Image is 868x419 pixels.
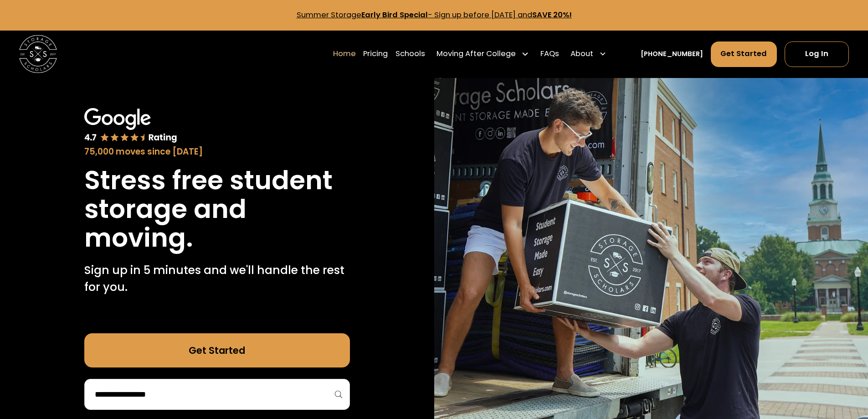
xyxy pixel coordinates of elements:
a: Get Started [84,333,350,367]
div: Moving After College [437,48,516,60]
a: [PHONE_NUMBER] [641,49,703,59]
a: Get Started [711,41,777,67]
a: Pricing [363,41,388,67]
img: Storage Scholars main logo [19,35,57,73]
a: Home [333,41,356,67]
a: Summer StorageEarly Bird Special- Sign up before [DATE] andSAVE 20%! [297,10,572,20]
a: Log In [785,41,849,67]
div: About [567,41,611,67]
p: Sign up in 5 minutes and we'll handle the rest for you. [84,262,350,296]
a: FAQs [540,41,559,67]
div: 75,000 moves since [DATE] [84,145,350,158]
strong: SAVE 20%! [532,10,572,20]
h1: Stress free student storage and moving. [84,166,350,252]
div: Moving After College [433,41,533,67]
strong: Early Bird Special [361,10,428,20]
a: Schools [395,41,425,67]
img: Google 4.7 star rating [84,108,177,144]
div: About [570,48,593,60]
